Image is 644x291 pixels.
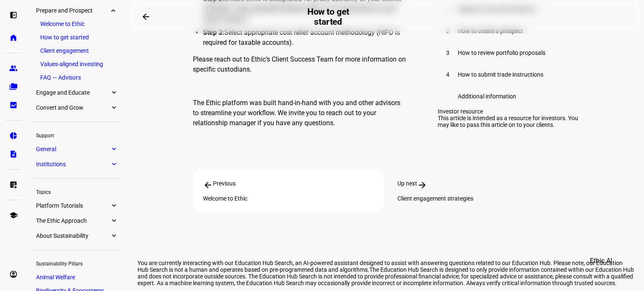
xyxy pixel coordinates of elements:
a: Values-aligned investing [36,58,117,70]
a: pie_chart [5,127,22,144]
p: The Ethic platform was built hand-in-hand with you and other advisors to streamline your workflow... [193,98,408,128]
div: 3 [443,48,453,58]
eth-mat-symbol: expand_more [110,88,117,97]
a: How to get started [36,31,117,43]
p: Please reach out to Ethic’s Client Success Team for more information on specific custodians. [193,54,408,75]
div: Investor resource [438,108,579,115]
p: ‍ [193,81,408,91]
div: Client engagement strategies [397,195,569,202]
a: Welcome to Ethic [36,18,117,30]
eth-mat-symbol: home [9,33,18,42]
eth-mat-symbol: description [9,150,18,158]
span: How to review portfolio proposals [458,49,545,56]
eth-mat-symbol: expand_more [110,232,117,240]
eth-mat-symbol: expand_more [110,145,117,153]
span: Previous [213,180,236,190]
span: How to submit trade instructions [458,71,543,78]
eth-mat-symbol: bid_landscape [9,101,18,109]
div: This article is intended as a resource for investors. You may like to pass this article on to you... [438,115,579,128]
div: Topics [32,185,122,197]
a: folder_copy [5,78,22,95]
eth-mat-symbol: pie_chart [9,131,18,140]
eth-mat-symbol: group [9,64,18,72]
a: Animal Welfare [32,271,122,283]
span: Additional information [458,93,516,100]
mat-icon: arrow_forward [417,180,427,190]
a: Generalexpand_more [32,143,122,155]
div: Welcome to Ethic [203,195,374,202]
a: group [5,60,22,77]
eth-mat-symbol: expand_more [110,6,117,15]
a: home [5,29,22,46]
a: Institutionsexpand_more [32,158,122,170]
mat-icon: arrow_backwards [141,12,151,22]
eth-mat-symbol: expand_more [110,103,117,112]
span: The Ethic Approach [36,217,110,224]
span: Engage and Educate [36,89,110,96]
eth-mat-symbol: expand_more [110,160,117,168]
span: Institutions [36,161,110,167]
eth-mat-symbol: left_panel_open [9,11,18,19]
eth-mat-symbol: folder_copy [9,82,18,91]
h2: How to get started [303,7,353,27]
span: General [36,146,110,152]
eth-mat-symbol: school [9,211,18,219]
p: You are currently interacting with our Education Hub Search, an AI-powered assistant designed to ... [138,260,634,286]
a: description [5,146,22,162]
span: Convert and Grow [36,104,110,111]
div: Support [32,129,122,141]
div: 5 [443,91,453,101]
button: Ethic AI [578,251,624,271]
span: Animal Welfare [36,274,75,281]
span: Platform Tutorials [36,202,110,209]
div: Sustainability Pillars [32,257,122,269]
div: 4 [443,70,453,80]
span: Up next [397,180,417,190]
eth-mat-symbol: expand_more [110,201,117,210]
a: Client engagement [36,45,117,57]
span: About Sustainability [36,232,110,239]
a: FAQ — Advisors [36,72,117,83]
mat-icon: arrow_back [203,180,213,190]
span: Prepare and Prospect [36,7,110,14]
eth-mat-symbol: list_alt_add [9,180,18,189]
li: Select appropriate cost relief account methodology (HIFO is required for taxable accounts). [203,28,408,48]
eth-mat-symbol: account_circle [9,270,18,278]
span: Ethic AI [590,251,612,271]
a: bid_landscape [5,97,22,113]
eth-mat-symbol: expand_more [110,216,117,225]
